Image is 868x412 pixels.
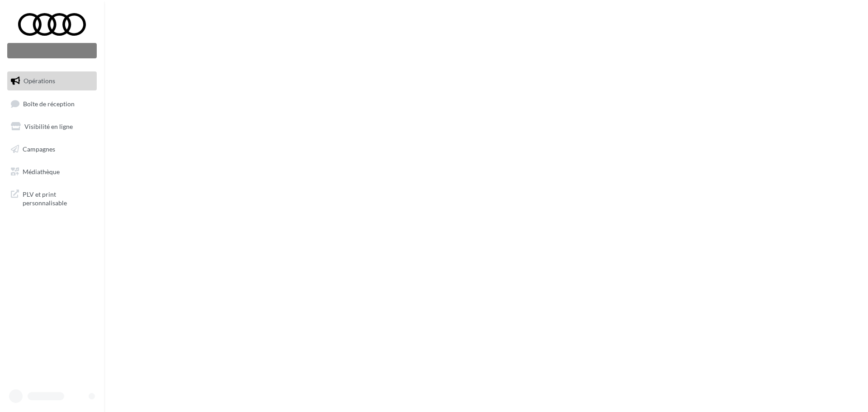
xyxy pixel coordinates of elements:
a: Médiathèque [5,162,99,181]
a: Opérations [5,71,99,90]
span: Boîte de réception [23,99,75,107]
a: PLV et print personnalisable [5,185,99,211]
a: Boîte de réception [5,94,99,114]
div: Nouvelle campagne [7,43,97,58]
a: Visibilité en ligne [5,117,99,136]
span: Opérations [24,77,55,85]
span: Médiathèque [23,167,60,175]
span: Campagnes [23,145,55,153]
span: Visibilité en ligne [24,123,73,130]
a: Campagnes [5,140,99,159]
span: PLV et print personnalisable [23,188,93,208]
